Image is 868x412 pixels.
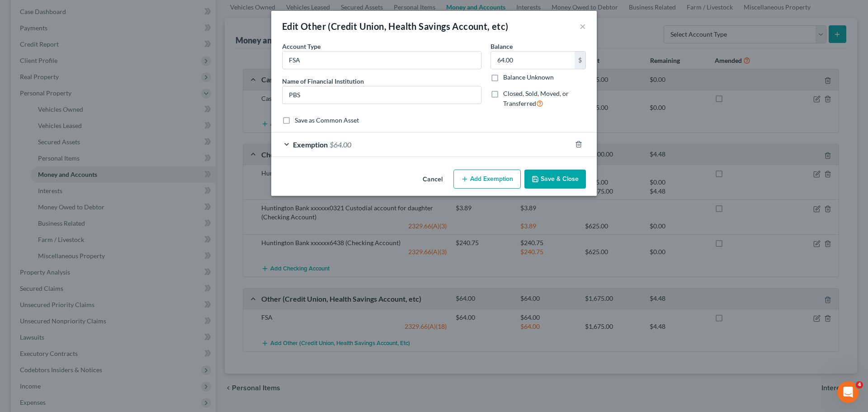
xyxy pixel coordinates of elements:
label: Balance [491,42,513,51]
input: Enter name... [283,86,481,104]
label: Save as Common Asset [295,116,359,125]
label: Account Type [282,42,321,51]
span: 4 [856,381,863,388]
button: × [580,21,586,32]
input: Credit Union, HSA, etc [283,52,481,69]
button: Save & Close [524,170,586,189]
button: Cancel [415,170,450,189]
input: 0.00 [491,52,575,69]
span: Exemption [293,140,328,149]
span: Name of Financial Institution [282,77,364,85]
button: Add Exemption [453,170,521,189]
iframe: Intercom live chat [837,381,859,403]
div: Edit Other (Credit Union, Health Savings Account, etc) [282,20,509,33]
div: $ [575,52,585,69]
span: $64.00 [330,140,351,149]
label: Balance Unknown [503,73,554,82]
span: Closed, Sold, Moved, or Transferred [503,90,569,107]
